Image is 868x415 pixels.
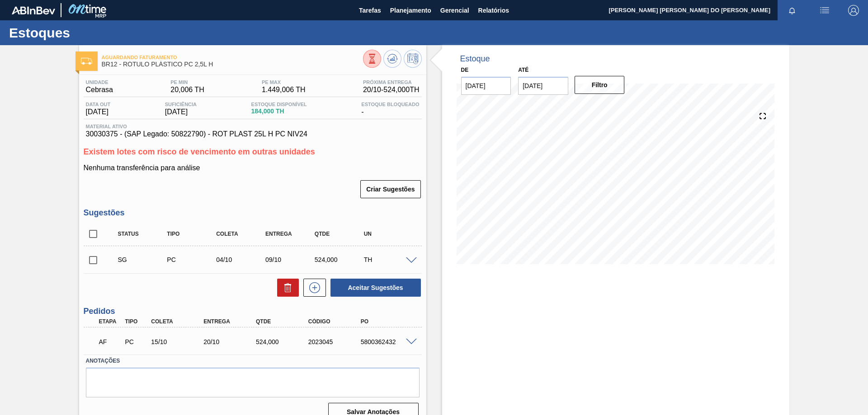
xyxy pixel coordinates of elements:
[312,231,367,237] div: Qtde
[362,231,416,237] div: UN
[214,256,269,263] div: 04/10/2025
[97,318,124,325] div: Etapa
[116,256,170,263] div: Sugestão Criada
[262,86,306,94] span: 1.449,006 TH
[251,102,307,107] span: Estoque Disponível
[86,108,111,116] span: [DATE]
[330,279,421,297] button: Aceitar Sugestões
[362,256,416,263] div: TH
[306,338,365,345] div: 2023045
[84,164,422,172] p: Nenhuma transferência para análise
[165,108,197,116] span: [DATE]
[404,50,422,68] button: Programar Estoque
[390,5,431,16] span: Planejamento
[460,54,490,64] div: Estoque
[326,278,422,298] div: Aceitar Sugestões
[306,318,365,325] div: Código
[97,332,124,352] div: Aguardando Faturamento
[363,50,381,68] button: Visão Geral dos Estoques
[819,5,830,16] img: userActions
[170,79,204,85] span: PE MIN
[263,256,318,263] div: 09/10/2025
[102,61,363,68] span: BR12 - RÓTULO PLÁSTICO PC 2,5L H
[99,338,122,345] p: AF
[84,147,315,156] span: Existem lotes com risco de vencimento em outras unidades
[383,50,401,68] button: Atualizar Gráfico
[461,77,511,95] input: dd/mm/yyyy
[299,279,326,297] div: Nova sugestão
[149,338,208,345] div: 15/10/2025
[165,102,197,107] span: Suficiência
[518,77,568,95] input: dd/mm/yyyy
[251,108,307,115] span: 184,000 TH
[575,76,625,94] button: Filtro
[86,124,420,129] span: Material ativo
[123,318,150,325] div: Tipo
[86,130,420,138] span: 30030375 - (SAP Legado: 50822790) - ROT PLAST 25L H PC NIV24
[359,102,421,116] div: -
[9,28,170,38] h1: Estoques
[359,5,381,16] span: Tarefas
[86,86,113,94] span: Cebrasa
[848,5,859,16] img: Logout
[86,102,111,107] span: Data out
[170,86,204,94] span: 20,006 TH
[86,354,420,368] label: Anotações
[254,338,312,345] div: 524,000
[312,256,367,263] div: 524,000
[165,256,219,263] div: Pedido de Compra
[102,55,363,60] span: Aguardando Faturamento
[81,58,92,65] img: Ícone
[201,318,260,325] div: Entrega
[123,338,150,345] div: Pedido de Compra
[84,307,422,316] h3: Pedidos
[363,86,420,94] span: 20/10 - 524,000 TH
[263,231,318,237] div: Entrega
[359,318,417,325] div: PO
[149,318,208,325] div: Coleta
[360,180,420,198] button: Criar Sugestões
[84,208,422,218] h3: Sugestões
[214,231,269,237] div: Coleta
[165,231,219,237] div: Tipo
[262,79,306,85] span: PE MAX
[461,67,469,73] label: De
[359,338,417,345] div: 5800362432
[440,5,469,16] span: Gerencial
[201,338,260,345] div: 20/10/2025
[86,79,113,85] span: Unidade
[361,102,419,107] span: Estoque Bloqueado
[361,179,421,199] div: Criar Sugestões
[518,67,528,73] label: Até
[778,4,807,17] button: Notificações
[116,231,170,237] div: Status
[12,6,55,14] img: TNhmsLtSVTkK8tSr43FrP2fwEKptu5GPRR3wAAAABJRU5ErkJggg==
[273,279,299,297] div: Excluir Sugestões
[254,318,312,325] div: Qtde
[363,79,420,85] span: Próxima Entrega
[478,5,509,16] span: Relatórios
